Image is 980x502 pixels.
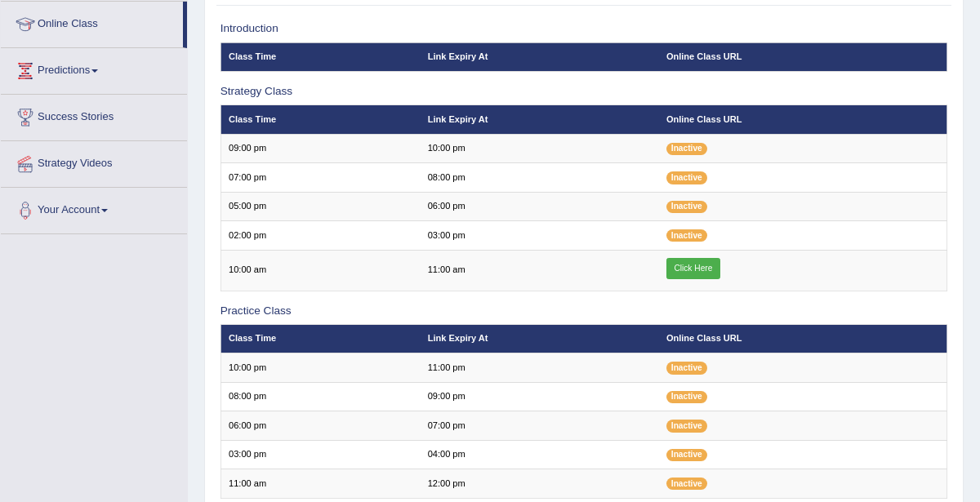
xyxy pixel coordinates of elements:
[220,353,420,382] td: 10:00 pm
[1,188,187,229] a: Your Account
[220,469,420,498] td: 11:00 am
[420,353,658,382] td: 11:00 pm
[666,171,707,184] span: Inactive
[220,86,948,98] h3: Strategy Class
[220,163,420,192] td: 07:00 pm
[666,143,707,155] span: Inactive
[420,440,658,469] td: 04:00 pm
[220,411,420,440] td: 06:00 pm
[220,325,420,353] th: Class Time
[420,221,658,250] td: 03:00 pm
[220,42,420,71] th: Class Time
[220,105,420,134] th: Class Time
[220,382,420,411] td: 08:00 pm
[420,105,658,134] th: Link Expiry At
[420,250,658,291] td: 11:00 am
[220,134,420,162] td: 09:00 pm
[666,420,707,432] span: Inactive
[1,48,187,89] a: Predictions
[220,23,948,35] h3: Introduction
[420,42,658,71] th: Link Expiry At
[666,449,707,461] span: Inactive
[666,391,707,403] span: Inactive
[220,305,948,318] h3: Practice Class
[1,2,183,42] a: Online Class
[659,42,947,71] th: Online Class URL
[420,382,658,411] td: 09:00 pm
[420,192,658,220] td: 06:00 pm
[1,141,187,182] a: Strategy Videos
[666,478,707,490] span: Inactive
[1,95,187,135] a: Success Stories
[220,250,420,291] td: 10:00 am
[220,192,420,220] td: 05:00 pm
[420,411,658,440] td: 07:00 pm
[220,221,420,250] td: 02:00 pm
[220,440,420,469] td: 03:00 pm
[666,258,720,279] a: Click Here
[420,325,658,353] th: Link Expiry At
[420,469,658,498] td: 12:00 pm
[420,163,658,192] td: 08:00 pm
[659,325,947,353] th: Online Class URL
[666,362,707,374] span: Inactive
[666,229,707,242] span: Inactive
[659,105,947,134] th: Online Class URL
[420,134,658,162] td: 10:00 pm
[666,201,707,213] span: Inactive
